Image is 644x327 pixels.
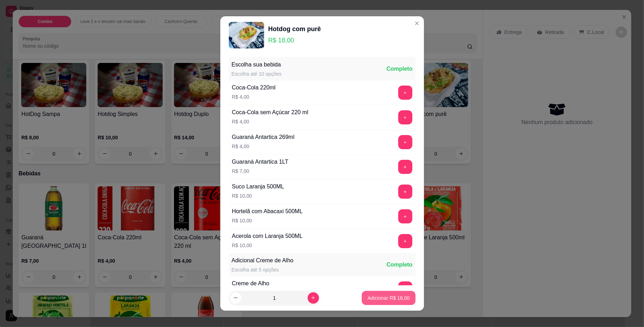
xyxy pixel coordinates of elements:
p: Adicionar R$ 18,00 [367,294,410,302]
p: R$ 4,00 [232,143,295,150]
button: add [398,86,412,100]
button: add [398,234,412,248]
div: Coca-Cola 220ml [232,83,276,92]
p: R$ 10,00 [232,192,284,199]
div: Guaraná Antartica 1LT [232,158,289,166]
button: decrease-product-quantity [230,292,242,304]
div: Escolha até 10 opções [232,70,282,77]
div: Suco Laranja 500ML [232,182,284,191]
p: R$ 10,00 [232,217,303,224]
p: R$ 4,00 [232,93,276,100]
div: Completo [387,261,413,269]
button: add [398,281,412,296]
div: Adicional Creme de Alho [232,256,294,265]
p: R$ 10,00 [232,242,303,249]
button: Close [411,18,423,29]
div: Guaraná Antartica 269ml [232,133,295,141]
p: R$ 7,00 [232,168,289,175]
div: Acerola com Laranja 500ML [232,232,303,240]
p: R$ 18,00 [268,35,321,45]
p: R$ 4,00 [232,118,308,125]
button: add [398,185,412,199]
div: Escolha até 5 opções [232,266,294,273]
button: Adicionar R$ 18,00 [362,291,415,305]
div: Completo [387,65,413,73]
img: product-image [229,22,264,48]
div: Creme de Alho [232,279,269,288]
div: Hortelã com Abacaxi 500ML [232,207,303,216]
button: add [398,110,412,124]
div: Hotdog com purê [268,24,321,34]
button: increase-product-quantity [308,292,319,304]
button: add [398,160,412,174]
div: Coca-Cola sem Açúcar 220 ml [232,108,308,117]
button: add [398,135,412,149]
button: add [398,209,412,223]
div: Escolha sua bebida [232,60,282,69]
